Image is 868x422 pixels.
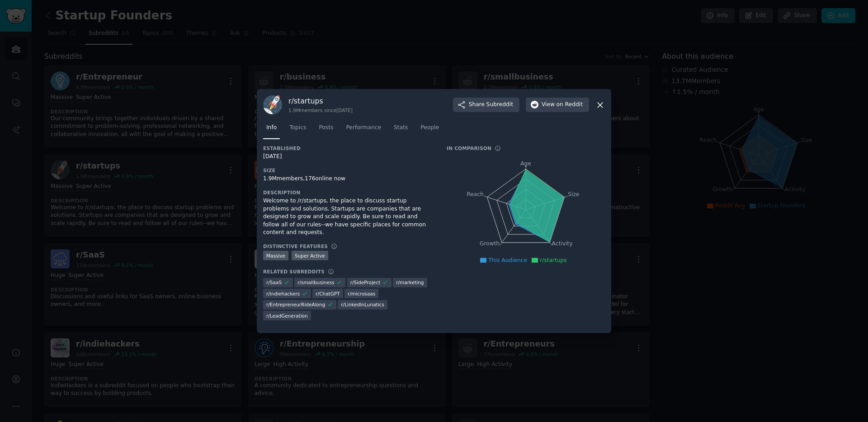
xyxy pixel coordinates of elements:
span: Subreddit [486,101,513,109]
a: People [417,121,442,139]
span: r/ ChatGPT [316,291,340,297]
a: Performance [343,121,384,139]
h3: In Comparison [447,145,491,151]
span: r/ SaaS [266,279,282,286]
h3: Distinctive Features [263,243,328,249]
img: startups [263,95,282,114]
div: 1.9M members since [DATE] [288,107,353,113]
tspan: Activity [552,240,573,247]
a: Stats [391,121,411,139]
span: View [542,101,583,109]
span: on Reddit [557,101,583,109]
button: Viewon Reddit [526,98,589,112]
h3: r/ startups [288,96,353,106]
tspan: Age [520,160,531,167]
a: Posts [316,121,336,139]
span: r/ LinkedInLunatics [341,301,384,308]
span: Stats [394,124,408,132]
h3: Description [263,189,434,196]
tspan: Size [568,191,579,197]
h3: Established [263,145,434,151]
tspan: Growth [480,240,500,247]
div: Welcome to /r/startups, the place to discuss startup problems and solutions. Startups are compani... [263,197,434,237]
a: Topics [286,121,309,139]
tspan: Reach [467,191,484,197]
button: ShareSubreddit [453,98,519,112]
span: Topics [289,124,306,132]
span: r/ smallbusiness [297,279,335,286]
span: People [420,124,439,132]
span: r/ LeadGeneration [266,313,308,319]
span: Posts [319,124,333,132]
span: r/ indiehackers [266,291,300,297]
span: r/startups [540,257,567,263]
div: [DATE] [263,153,434,161]
span: This Audience [488,257,527,263]
div: 1.9M members, 176 online now [263,175,434,183]
div: Massive [263,251,288,260]
a: Info [263,121,280,139]
span: Performance [346,124,381,132]
div: Super Active [292,251,328,260]
span: r/ EntrepreneurRideAlong [266,301,325,308]
h3: Related Subreddits [263,268,325,275]
span: r/ SideProject [350,279,381,286]
h3: Size [263,167,434,173]
span: r/ marketing [396,279,424,286]
span: Info [266,124,277,132]
span: r/ microsaas [348,291,375,297]
span: Share [469,101,513,109]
